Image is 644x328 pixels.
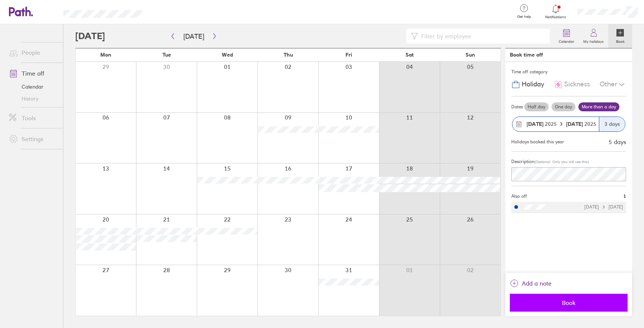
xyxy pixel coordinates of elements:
div: Book time off [510,52,543,58]
a: Calendar [3,81,63,93]
strong: [DATE] [566,121,584,127]
div: Other [600,77,626,92]
div: 5 days [609,138,626,145]
span: Sickness [564,80,590,88]
button: [DATE] 2025[DATE] 20253 days [511,113,626,136]
div: 3 days [599,117,625,131]
a: History [3,93,63,105]
div: Holidays booked this year [511,139,564,144]
span: Tue [162,52,171,58]
span: Fri [345,52,352,58]
span: Holiday [522,80,544,88]
a: Settings [3,131,63,146]
span: Mon [100,52,111,58]
a: Time off [3,66,63,81]
span: Thu [284,52,293,58]
span: Book [515,299,622,306]
span: 2025 [527,121,557,127]
span: Sat [405,52,414,58]
label: One day [552,102,575,111]
a: People [3,45,63,60]
label: More than a day [578,102,619,111]
button: Add a note [510,277,552,289]
button: [DATE] [177,30,210,42]
label: Half day [524,102,549,111]
span: Wed [222,52,233,58]
a: Calendar [554,24,579,48]
span: 2025 [566,121,596,127]
a: Tools [3,111,63,125]
div: [DATE] [DATE] [584,204,623,210]
span: Sun [465,52,475,58]
span: Notifications [544,15,568,19]
label: Calendar [554,37,579,44]
a: Notifications [544,4,568,19]
span: Dates [511,104,523,109]
div: Time off category [511,66,626,77]
span: 1 [624,194,626,199]
label: My holidays [579,37,608,44]
a: My holidays [579,24,608,48]
span: (Optional. Only you will see this) [534,159,589,164]
span: Add a note [522,277,552,289]
button: Book [510,294,628,312]
strong: [DATE] [527,121,543,127]
input: Filter by employee [418,29,546,43]
span: Get help [512,15,536,19]
a: Book [608,24,632,48]
span: Description [511,159,534,164]
label: Book [612,37,629,44]
span: Also off [511,194,527,199]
